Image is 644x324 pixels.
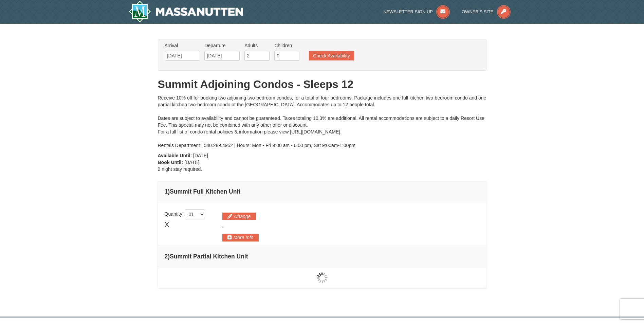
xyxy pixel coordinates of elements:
button: More Info [222,234,259,241]
img: wait gif [317,272,328,283]
label: Departure [204,42,240,49]
a: Massanutten Resort [129,1,243,22]
span: Owner's Site [462,9,494,14]
span: ) [168,188,170,195]
label: Children [274,42,299,49]
label: Adults [244,42,270,49]
span: Quantity : [165,211,205,217]
h4: 2 Summit Partial Kitchen Unit [165,253,480,260]
img: Massanutten Resort Logo [129,1,243,22]
span: [DATE] [184,160,199,165]
a: Owner's Site [462,9,511,14]
div: Receive 10% off for booking two adjoining two-bedroom condos, for a total of four bedrooms. Packa... [158,94,486,149]
span: ) [168,253,170,260]
strong: Available Until: [158,153,192,158]
label: Arrival [165,42,200,49]
span: 2 night stay required. [158,166,202,172]
span: - [222,224,224,230]
button: Check Availability [309,51,354,60]
span: [DATE] [193,153,208,158]
strong: Book Until: [158,160,183,165]
a: Newsletter Sign Up [383,9,450,14]
button: Change [222,213,256,220]
h1: Summit Adjoining Condos - Sleeps 12 [158,77,486,91]
span: X [165,219,169,230]
span: Newsletter Sign Up [383,9,433,14]
h4: 1 Summit Full Kitchen Unit [165,188,480,195]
